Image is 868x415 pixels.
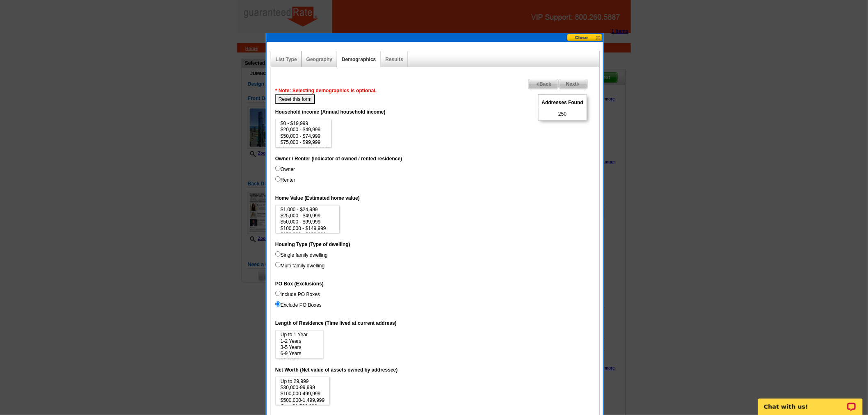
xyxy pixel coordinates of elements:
option: 3-5 Years [280,344,319,351]
option: $75,000 - $99,999 [280,139,327,146]
span: * Note: Selecting demographics is optional. [275,88,377,93]
label: Renter [275,176,295,184]
img: button-next-arrow-gray.png [577,82,580,86]
span: Next [559,79,587,89]
input: Single family dwelling [275,251,281,257]
option: $50,000 - $99,999 [280,219,335,225]
span: Addresses Found [539,97,587,108]
label: Single family dwelling [275,251,328,259]
option: $1,000 - $24,999 [280,207,335,213]
option: $500,000-1,499,999 [280,397,325,404]
input: Owner [275,166,281,171]
option: $100,000-499,999 [280,391,325,397]
label: Net Worth (Net value of assets owned by addressee) [275,366,398,374]
a: Demographics [342,57,376,62]
label: Owner / Renter (Indicator of owned / rented residence) [275,155,402,162]
iframe: LiveChat chat widget [753,389,868,415]
option: $50,000 - $74,999 [280,133,327,139]
option: $20,000 - $49,999 [280,127,327,133]
label: Multi-family dwelling [275,262,324,269]
button: Reset this form [275,94,315,104]
label: Exclude PO Boxes [275,301,322,309]
option: $100,000 - $149,999 [280,226,335,232]
input: Exclude PO Boxes [275,301,281,307]
label: Household income (Annual household income) [275,108,386,116]
input: Include PO Boxes [275,291,281,296]
input: Renter [275,176,281,182]
label: Housing Type (Type of dwelling) [275,241,350,248]
label: Include PO Boxes [275,291,320,298]
label: Owner [275,166,295,173]
a: Geography [306,57,332,62]
option: Up to 1 Year [280,332,319,338]
option: $25,000 - $49,999 [280,213,335,219]
label: Length of Residence (Time lived at current address) [275,319,397,327]
a: List Type [276,57,297,62]
option: 6-9 Years [280,351,319,357]
option: $30,000-99,999 [280,385,325,391]
option: Over $1,500,000 [280,404,325,410]
option: 10-14 Years [280,357,319,363]
option: $150,000 - $199,999 [280,232,335,238]
input: Multi-family dwelling [275,262,281,267]
a: Results [386,57,403,62]
option: Up to 29,999 [280,379,325,385]
option: 1-2 Years [280,338,319,344]
option: $0 - $19,999 [280,121,327,127]
option: $100,000 - $149,999 [280,146,327,152]
a: Next [559,79,588,89]
img: button-prev-arrow-gray.png [536,82,539,86]
a: Back [528,79,559,89]
label: PO Box (Exclusions) [275,280,324,287]
span: Back [529,79,558,89]
label: Home Value (Estimated home value) [275,194,360,202]
span: 250 [558,110,566,118]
